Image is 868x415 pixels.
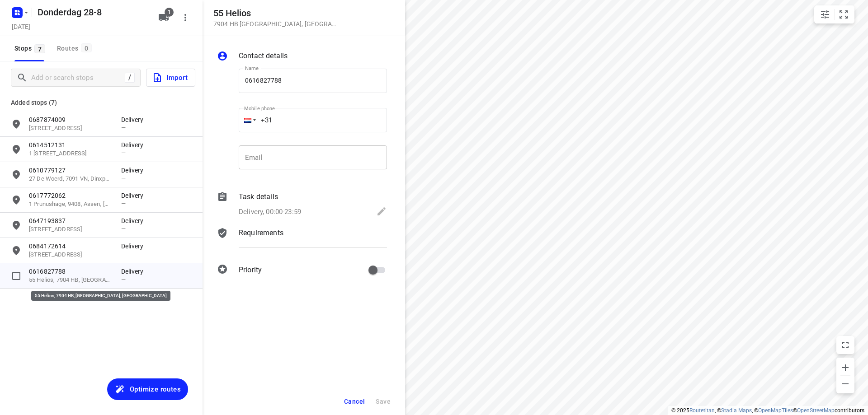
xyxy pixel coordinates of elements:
p: 0617772062 [29,191,112,200]
a: Import [141,69,195,87]
li: © 2025 , © , © © contributors [671,407,864,414]
p: Delivery [121,267,148,276]
p: 57 Emingaheerd, 9736 GC, Groningen, NL [29,225,112,234]
label: Mobile phone [244,106,275,111]
p: 0687874009 [29,115,112,124]
p: Delivery [121,166,148,175]
p: Delivery [121,115,148,124]
span: — [121,175,126,182]
button: 1 [155,9,173,27]
button: Map settings [816,5,834,23]
p: 55 Helios, 7904 HB, [GEOGRAPHIC_DATA], [GEOGRAPHIC_DATA] [29,276,112,284]
span: Optimize routes [130,383,181,395]
span: Select [7,267,25,285]
p: 16 Bosruiterweg, 3897 LV, Zeewolde, NL [29,251,112,259]
input: Add or search stops [31,71,125,85]
button: Cancel [340,393,368,410]
p: 27 De Woerd, 7091 VN, Dinxperlo, NL [29,175,112,183]
p: Delivery [121,140,148,149]
div: Task detailsDelivery, 00:00-23:59 [217,191,387,219]
p: 0610779127 [29,166,112,175]
div: Routes [57,43,94,54]
p: 0614512131 [29,140,112,149]
div: small contained button group [814,5,854,23]
span: Import [152,72,188,84]
button: Optimize routes [107,378,188,400]
h5: 55 Helios [213,8,340,19]
h5: Rename [34,5,151,19]
div: Contact details [217,51,387,63]
span: — [121,149,126,156]
span: — [121,200,126,207]
button: More [176,9,194,27]
p: 7904 HB [GEOGRAPHIC_DATA] , [GEOGRAPHIC_DATA] [213,20,340,28]
svg: Edit [376,206,387,217]
a: OpenStreetMap [797,407,835,414]
span: Stops [14,43,48,54]
span: — [121,225,126,232]
p: Contact details [239,51,288,61]
div: / [125,73,135,83]
span: — [121,251,126,257]
p: 0616827788 [29,267,112,276]
div: Netherlands: + 31 [239,108,256,132]
p: 10 Korenbloemstraat, 6991 VP, Rheden, NL [29,124,112,133]
div: Requirements [217,228,387,255]
button: Import [146,69,195,87]
p: Delivery [121,191,148,200]
span: 7 [34,44,45,53]
h5: Project date [8,21,34,32]
span: — [121,276,126,283]
p: 0647193837 [29,216,112,225]
a: OpenMapTiles [758,407,793,414]
p: Delivery, 00:00-23:59 [239,207,301,217]
p: Delivery [121,242,148,251]
span: — [121,124,126,131]
p: 1 Bilderdijkplantsoen, 9402 NG, Assen, NL [29,149,112,158]
p: 1 Prunushage, 9408, Assen, NL [29,200,112,209]
p: Requirements [239,228,283,238]
a: Routetitan [689,407,715,414]
span: 1 [165,8,174,17]
p: Priority [239,265,262,275]
p: 0684172614 [29,242,112,251]
button: Fit zoom [835,5,853,23]
p: Task details [239,191,278,202]
p: Delivery [121,216,148,225]
span: Cancel [344,398,365,405]
span: 0 [81,43,92,52]
p: Added stops (7) [11,97,192,108]
input: 1 (702) 123-4567 [239,108,387,132]
a: Stadia Maps [721,407,752,414]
